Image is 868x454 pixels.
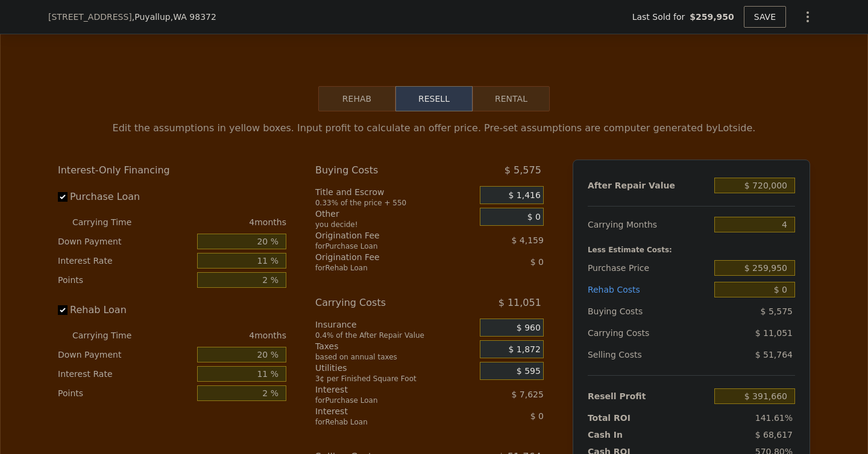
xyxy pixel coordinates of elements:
div: 3¢ per Finished Square Foot [315,374,475,384]
div: After Repair Value [588,175,709,196]
div: Origination Fee [315,251,450,263]
div: Less Estimate Costs: [588,235,795,257]
span: $ 0 [527,212,541,223]
span: 141.61% [755,413,793,423]
span: , Puyallup [132,11,216,23]
span: $ 51,764 [755,350,793,359]
div: Rehab Costs [588,279,709,300]
div: for Rehab Loan [315,417,450,427]
button: SAVE [744,6,786,28]
button: Resell [395,86,473,111]
div: Interest Rate [58,364,192,384]
div: Buying Costs [588,300,709,322]
div: for Rehab Loan [315,263,450,273]
span: $ 1,416 [508,190,540,201]
span: $ 5,575 [761,306,793,316]
div: Buying Costs [315,160,450,181]
div: 4 months [156,326,286,345]
div: Interest Rate [58,251,192,270]
span: $ 595 [517,366,541,377]
input: Purchase Loan [58,192,68,202]
span: $ 7,625 [511,390,543,399]
div: Resell Profit [588,385,709,407]
span: $ 1,872 [508,344,540,355]
div: 0.4% of the After Repair Value [315,331,475,340]
span: [STREET_ADDRESS] [48,11,132,23]
button: Show Options [796,5,820,29]
div: Carrying Costs [315,292,450,314]
div: Points [58,270,192,290]
div: Carrying Costs [588,322,663,344]
div: Interest [315,384,450,396]
span: $ 68,617 [755,430,793,440]
div: Utilities [315,362,475,374]
div: you decide! [315,220,475,229]
span: $ 11,051 [498,292,541,314]
div: Selling Costs [588,344,709,365]
div: Title and Escrow [315,186,475,198]
div: for Purchase Loan [315,396,450,405]
button: Rental [473,86,550,111]
div: Points [58,384,192,403]
div: Interest-Only Financing [58,160,286,181]
input: Rehab Loan [58,305,68,315]
div: Total ROI [588,412,663,424]
div: Interest [315,405,450,417]
div: Taxes [315,340,475,352]
span: , WA 98372 [171,12,216,22]
div: based on annual taxes [315,352,475,362]
span: $ 5,575 [505,160,541,181]
span: $ 11,051 [755,328,793,338]
div: 0.33% of the price + 550 [315,198,475,208]
span: $ 0 [530,411,544,421]
div: Origination Fee [315,229,450,241]
div: Down Payment [58,232,192,251]
div: Other [315,208,475,220]
span: $ 960 [517,323,541,334]
div: Carrying Time [72,213,151,232]
label: Purchase Loan [58,186,192,208]
span: $ 0 [530,257,544,267]
div: for Purchase Loan [315,241,450,251]
label: Rehab Loan [58,299,192,321]
div: Down Payment [58,345,192,364]
span: Last Sold for [632,11,690,23]
span: $259,950 [690,11,734,23]
div: Insurance [315,319,475,331]
div: Carrying Months [588,214,709,235]
span: $ 4,159 [511,235,543,245]
button: Rehab [318,86,395,111]
div: Cash In [588,429,663,441]
div: Carrying Time [72,326,151,345]
div: Purchase Price [588,257,709,279]
div: Edit the assumptions in yellow boxes. Input profit to calculate an offer price. Pre-set assumptio... [58,121,810,135]
div: 4 months [156,213,286,232]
